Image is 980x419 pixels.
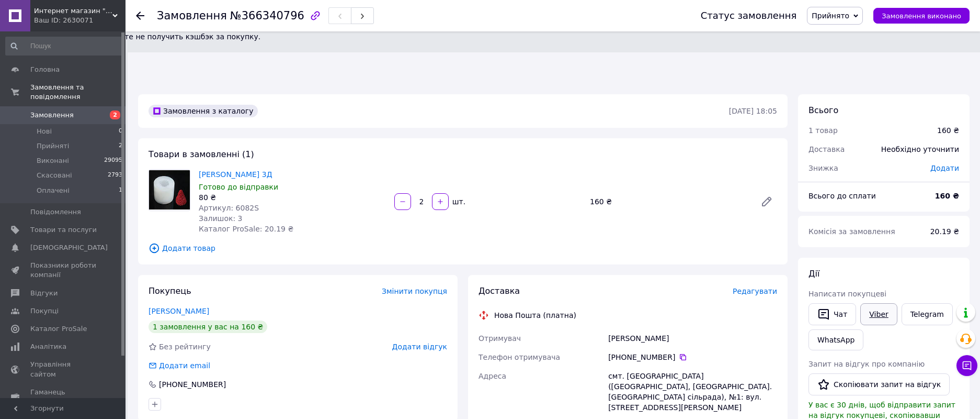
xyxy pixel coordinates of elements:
[159,343,211,351] span: Без рейтингу
[37,127,52,136] span: Нові
[808,269,819,279] span: Дії
[30,65,60,74] span: Головна
[147,360,211,371] div: Додати email
[608,352,777,362] div: [PHONE_NUMBER]
[5,37,123,56] input: Пошук
[199,192,386,203] div: 80 ₴
[873,8,970,24] button: Замовлення виконано
[30,342,66,351] span: Аналітика
[701,10,797,21] div: Статус замовлення
[230,9,304,22] span: №366340796
[756,191,777,212] a: Редагувати
[935,192,959,200] b: 160 ₴
[37,141,69,151] span: Прийняті
[30,360,97,379] span: Управління сайтом
[37,156,69,166] span: Виконані
[149,170,190,210] img: Молд силіконовий Полуниця 3Д
[586,194,752,209] div: 160 ₴
[902,303,953,325] a: Telegram
[930,164,959,172] span: Додати
[30,289,58,298] span: Відгуки
[808,105,838,115] span: Всього
[199,225,293,233] span: Каталог ProSale: 20.19 ₴
[808,290,886,298] span: Написати покупцеві
[808,164,838,172] span: Знижка
[157,9,227,22] span: Замовлення
[30,243,108,252] span: [DEMOGRAPHIC_DATA]
[104,156,122,166] span: 29095
[34,16,126,25] div: Ваш ID: 2630071
[729,107,777,115] time: [DATE] 18:05
[808,227,895,236] span: Комісія за замовлення
[808,373,950,395] button: Скопіювати запит на відгук
[30,388,97,406] span: Гаманець компанії
[450,196,466,207] div: шт.
[882,12,961,20] span: Замовлення виконано
[930,227,959,236] span: 20.19 ₴
[30,261,97,280] span: Показники роботи компанії
[478,353,560,361] span: Телефон отримувача
[808,145,845,153] span: Доставка
[108,171,122,180] span: 2793
[136,10,144,21] div: Повернутися назад
[149,105,258,117] div: Замовлення з каталогу
[30,225,97,235] span: Товари та послуги
[808,360,925,368] span: Запит на відгук про компанію
[382,287,447,295] span: Змінити покупця
[30,306,59,316] span: Покупці
[956,355,977,376] button: Чат з покупцем
[149,242,777,254] span: Додати товар
[149,307,209,315] a: [PERSON_NAME]
[808,329,863,350] a: WhatsApp
[606,329,779,348] div: [PERSON_NAME]
[606,367,779,417] div: смт. [GEOGRAPHIC_DATA] ([GEOGRAPHIC_DATA], [GEOGRAPHIC_DATA]. [GEOGRAPHIC_DATA] сільрада), №1: ву...
[875,138,965,161] div: Необхідно уточнити
[812,12,849,20] span: Прийнято
[149,149,254,159] span: Товари в замовленні (1)
[119,141,122,151] span: 2
[119,186,122,195] span: 1
[37,171,72,180] span: Скасовані
[199,183,278,191] span: Готово до відправки
[937,125,959,136] div: 160 ₴
[808,126,838,135] span: 1 товар
[860,303,897,325] a: Viber
[733,287,777,295] span: Редагувати
[37,186,70,195] span: Оплачені
[34,6,112,16] span: Интернет магазин "Силикон-Молд"
[808,192,876,200] span: Всього до сплати
[110,111,120,119] span: 2
[199,170,272,179] a: [PERSON_NAME] 3Д
[808,303,856,325] button: Чат
[30,111,74,120] span: Замовлення
[478,286,520,296] span: Доставка
[158,379,227,390] div: [PHONE_NUMBER]
[478,372,506,380] span: Адреса
[149,321,267,333] div: 1 замовлення у вас на 160 ₴
[492,310,579,321] div: Нова Пошта (платна)
[199,204,259,212] span: Артикул: 6082S
[149,286,191,296] span: Покупець
[199,214,243,223] span: Залишок: 3
[478,334,521,343] span: Отримувач
[30,83,126,102] span: Замовлення та повідомлення
[158,360,211,371] div: Додати email
[30,207,81,217] span: Повідомлення
[30,324,87,334] span: Каталог ProSale
[392,343,447,351] span: Додати відгук
[119,127,122,136] span: 0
